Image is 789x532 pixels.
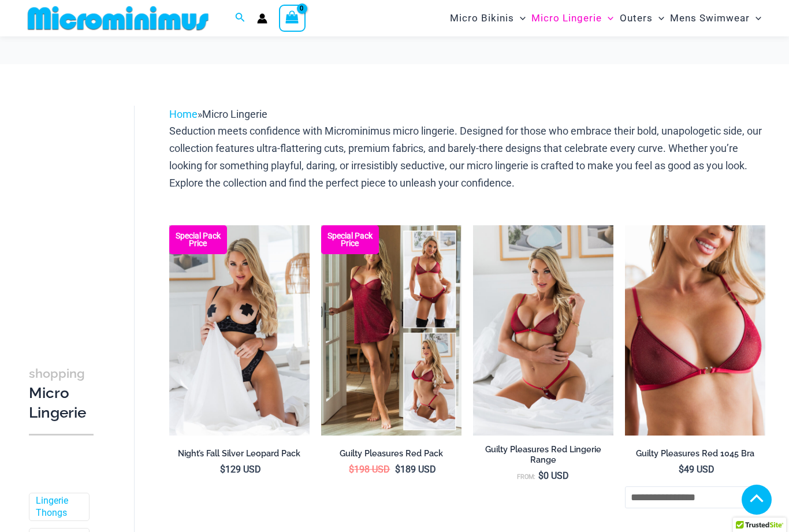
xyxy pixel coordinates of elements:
a: View Shopping Cart, empty [279,5,306,31]
b: Special Pack Price [169,232,227,247]
a: Search icon link [235,11,245,25]
h2: Guilty Pleasures Red Lingerie Range [473,444,613,466]
a: Home [169,108,198,120]
span: shopping [29,366,85,381]
span: $ [395,464,400,475]
img: Guilty Pleasures Red Collection Pack F [321,225,462,436]
span: $ [679,464,684,475]
span: Menu Toggle [514,3,526,33]
bdi: 198 USD [349,464,390,475]
a: Night’s Fall Silver Leopard Pack [169,448,310,463]
span: $ [220,464,225,475]
h2: Night’s Fall Silver Leopard Pack [169,448,310,459]
p: Seduction meets confidence with Microminimus micro lingerie. Designed for those who embrace their... [169,122,765,191]
a: Lingerie Thongs [36,495,80,519]
bdi: 129 USD [220,464,261,475]
bdi: 49 USD [679,464,714,475]
a: Guilty Pleasures Red 1045 Bra 689 Micro 05Guilty Pleasures Red 1045 Bra 689 Micro 06Guilty Pleasu... [473,225,613,436]
a: Micro BikinisMenu ToggleMenu Toggle [447,3,529,33]
a: Guilty Pleasures Red 1045 Bra [625,448,765,463]
a: OutersMenu ToggleMenu Toggle [617,3,667,33]
bdi: 0 USD [538,470,569,481]
span: Micro Lingerie [531,3,602,33]
a: Guilty Pleasures Red Collection Pack F Guilty Pleasures Red Collection Pack BGuilty Pleasures Red... [321,225,462,436]
span: $ [349,464,354,475]
a: Guilty Pleasures Red Pack [321,448,462,463]
a: Guilty Pleasures Red Lingerie Range [473,444,613,470]
img: Nights Fall Silver Leopard 1036 Bra 6046 Thong 09v2 [169,225,310,436]
span: $ [538,470,544,481]
bdi: 189 USD [395,464,436,475]
span: Micro Bikinis [450,3,514,33]
a: Nights Fall Silver Leopard 1036 Bra 6046 Thong 09v2 Nights Fall Silver Leopard 1036 Bra 6046 Thon... [169,225,310,436]
h3: Micro Lingerie [29,363,94,422]
img: Guilty Pleasures Red 1045 Bra 689 Micro 05 [473,225,613,436]
b: Special Pack Price [321,232,379,247]
a: Guilty Pleasures Red 1045 Bra 01Guilty Pleasures Red 1045 Bra 02Guilty Pleasures Red 1045 Bra 02 [625,225,765,436]
span: Outers [620,3,653,33]
img: Guilty Pleasures Red 1045 Bra 01 [625,225,765,436]
span: Mens Swimwear [670,3,750,33]
h2: Guilty Pleasures Red 1045 Bra [625,448,765,459]
span: » [169,108,267,120]
span: Menu Toggle [653,3,664,33]
span: Menu Toggle [750,3,761,33]
a: Mens SwimwearMenu ToggleMenu Toggle [667,3,764,33]
a: Micro LingerieMenu ToggleMenu Toggle [529,3,616,33]
nav: Site Navigation [445,2,766,35]
span: From: [517,473,535,481]
span: Menu Toggle [602,3,613,33]
a: Account icon link [257,13,267,24]
iframe: TrustedSite Certified [29,96,133,328]
span: Micro Lingerie [202,108,267,120]
img: MM SHOP LOGO FLAT [23,5,213,31]
h2: Guilty Pleasures Red Pack [321,448,462,459]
